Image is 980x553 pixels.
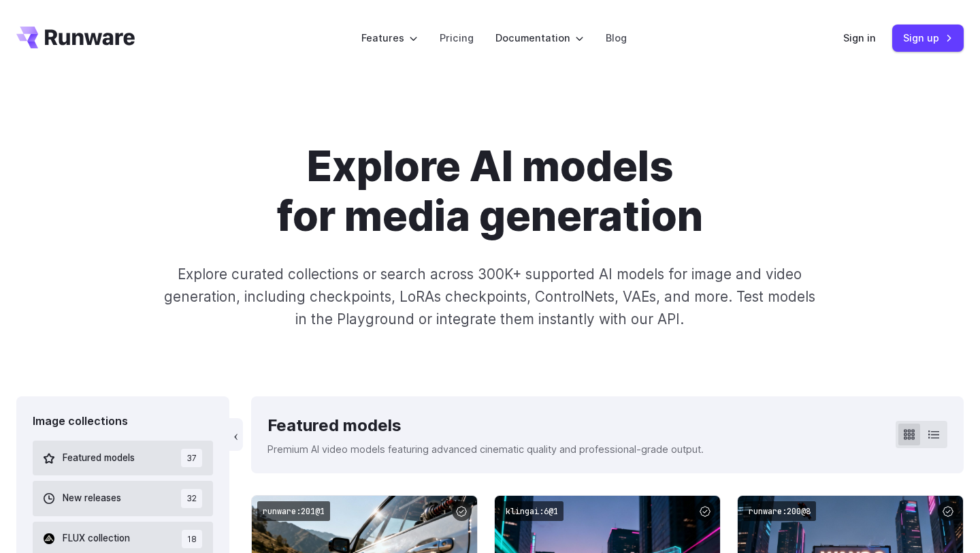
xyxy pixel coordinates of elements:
[63,491,121,506] span: New releases
[743,501,816,521] code: runware:200@8
[267,441,704,457] p: Premium AI video models featuring advanced cinematic quality and professional-grade output.
[181,449,202,467] span: 37
[182,530,202,548] span: 18
[843,30,876,46] a: Sign in
[257,501,330,521] code: runware:201@1
[16,27,135,48] a: Go to /
[33,441,213,475] button: Featured models 37
[63,451,135,466] span: Featured models
[63,531,130,546] span: FLUX collection
[229,418,243,451] button: ‹
[267,413,704,439] div: Featured models
[892,25,964,51] a: Sign up
[361,30,418,46] label: Features
[33,413,213,430] div: Image collections
[181,489,202,507] span: 32
[33,481,213,516] button: New releases 32
[606,30,627,46] a: Blog
[495,30,584,46] label: Documentation
[440,30,474,46] a: Pricing
[159,263,821,331] p: Explore curated collections or search across 300K+ supported AI models for image and video genera...
[111,142,869,241] h1: Explore AI models for media generation
[500,501,563,521] code: klingai:6@1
